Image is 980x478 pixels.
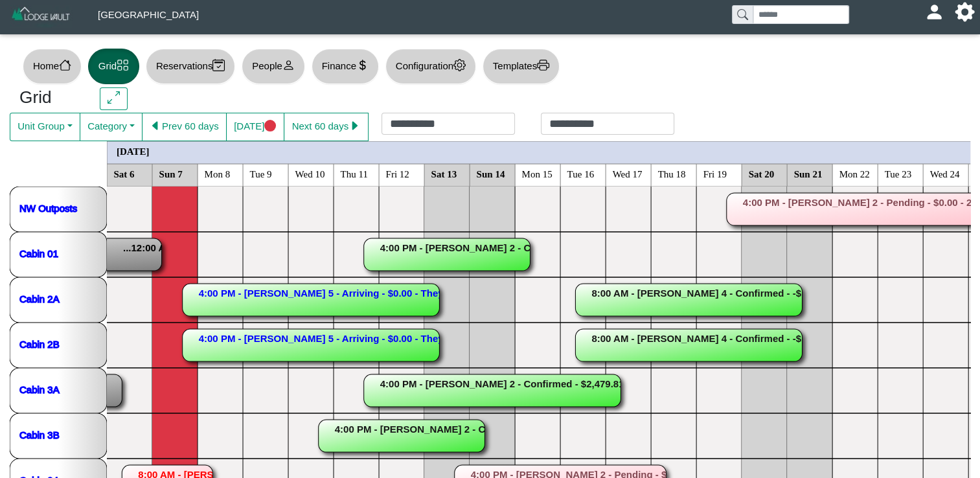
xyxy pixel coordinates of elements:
[658,168,686,179] text: Thu 18
[341,168,368,179] text: Thu 11
[19,383,60,394] a: Cabin 3A
[930,168,960,179] text: Wed 24
[59,59,71,71] svg: house
[19,202,77,213] a: NW Outposts
[19,293,60,304] a: Cabin 2A
[541,113,674,135] input: Check out
[737,9,747,19] svg: search
[794,168,823,179] text: Sun 21
[749,168,775,179] text: Sat 20
[386,168,409,179] text: Fri 12
[19,429,60,440] a: Cabin 3B
[839,168,870,179] text: Mon 22
[23,49,82,84] button: Homehouse
[356,59,369,71] svg: currency dollar
[929,7,939,17] svg: person fill
[19,87,80,108] h3: Grid
[284,113,369,141] button: Next 60 dayscaret right fill
[88,49,139,84] button: Gridgrid
[150,120,162,132] svg: caret left fill
[242,49,304,84] button: Peopleperson
[312,49,379,84] button: Financecurrency dollar
[282,59,295,71] svg: person
[613,168,643,179] text: Wed 17
[205,168,231,179] text: Mon 8
[385,49,476,84] button: Configurationgear
[477,168,505,179] text: Sun 14
[226,113,284,141] button: [DATE]circle fill
[159,168,183,179] text: Sun 7
[117,146,150,156] text: [DATE]
[522,168,553,179] text: Mon 15
[483,49,560,84] button: Templatesprinter
[885,168,912,179] text: Tue 23
[108,91,120,104] svg: arrows angle expand
[348,120,361,132] svg: caret right fill
[80,113,142,141] button: Category
[114,168,135,179] text: Sat 6
[960,7,970,17] svg: gear fill
[537,59,549,71] svg: printer
[295,168,325,179] text: Wed 10
[250,168,272,179] text: Tue 9
[703,168,727,179] text: Fri 19
[453,59,466,71] svg: gear
[567,168,595,179] text: Tue 16
[212,59,225,71] svg: calendar2 check
[19,338,60,349] a: Cabin 2B
[117,59,129,71] svg: grid
[10,5,72,28] img: Z
[146,49,235,84] button: Reservationscalendar2 check
[19,247,58,258] a: Cabin 01
[382,113,515,135] input: Check in
[10,113,80,141] button: Unit Group
[264,120,277,132] svg: circle fill
[100,87,128,111] button: arrows angle expand
[431,168,457,179] text: Sat 13
[142,113,227,141] button: caret left fillPrev 60 days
